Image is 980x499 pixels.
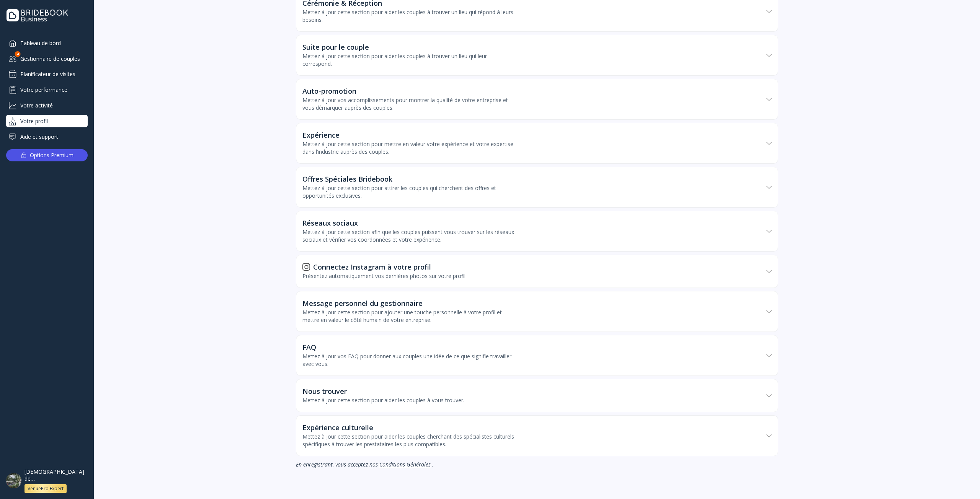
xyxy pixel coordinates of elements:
button: Options Premium [6,149,88,161]
div: Mettez à jour cette section afin que les couples puissent vous trouver sur les réseaux sociaux et... [302,228,517,244]
div: Options Premium [30,150,73,161]
a: Tableau de bord [6,37,88,49]
div: Message personnel du gestionnaire [302,299,423,307]
img: dpr=1,fit=cover,g=face,w=48,h=48 [6,473,21,488]
div: Mettez à jour cette section pour aider les couples à trouver un lieu qui répond à leurs besoins. [302,8,517,24]
a: Votre performance [6,83,88,96]
div: [DEMOGRAPHIC_DATA] de [GEOGRAPHIC_DATA] [24,468,84,482]
div: Mettez à jour cette section pour mettre en valeur votre expérience et votre expertise dans l’indu... [302,140,517,156]
div: Gestionnaire de couples [6,52,88,65]
a: Aide et support [6,130,88,143]
a: Votre profil [6,115,88,127]
div: VenuePro Expert [28,486,64,492]
a: Planificateur de visites [6,68,88,80]
div: Connectez Instagram à votre profil [302,263,431,271]
div: Expérience [302,131,340,139]
div: Mettez à jour cette section pour aider les couples à trouver un lieu qui leur correspond. [302,52,517,68]
div: Réseaux sociaux [302,219,358,227]
div: 4 [15,51,21,57]
a: Votre activité [6,99,88,112]
div: Widget de chat [942,462,980,499]
div: Mettez à jour vos FAQ pour donner aux couples une idée de ce que signifie travailler avec vous. [302,353,517,368]
iframe: Chat Widget [942,462,980,499]
a: Conditions Générales [379,461,431,468]
div: Expérience culturelle [302,424,373,431]
div: Mettez à jour cette section pour aider les couples cherchant des spécialistes culturels spécifiqu... [302,433,517,448]
div: Mettez à jour cette section pour aider les couples à vous trouver. [302,397,464,404]
div: Mettez à jour vos accomplissements pour montrer la qualité de votre entreprise et vous démarquer ... [302,96,517,112]
div: En enregistrant, vous acceptez nos . [296,461,778,468]
a: Gestionnaire de couples4 [6,52,88,65]
div: Suite pour le couple [302,43,369,51]
div: Mettez à jour cette section pour ajouter une touche personnelle à votre profil et mettre en valeu... [302,309,517,324]
div: Auto-promotion [302,87,356,95]
div: Nous trouver [302,387,347,395]
div: Mettez à jour cette section pour attirer les couples qui cherchent des offres et opportunités exc... [302,184,517,200]
div: Offres Spéciales Bridebook [302,175,392,183]
div: FAQ [302,343,316,351]
div: Présentez automatiquement vos dernières photos sur votre profil. [302,272,467,280]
